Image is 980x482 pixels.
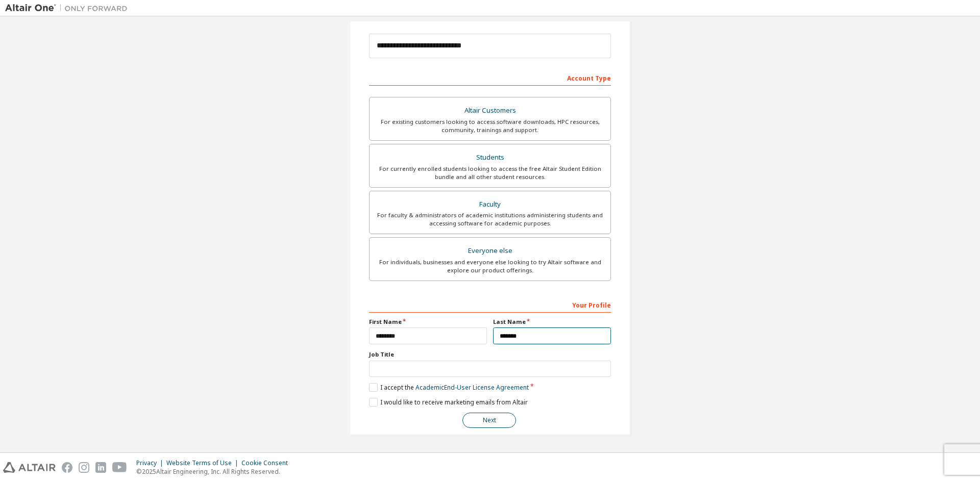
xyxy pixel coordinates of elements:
label: First Name [369,318,487,326]
div: For currently enrolled students looking to access the free Altair Student Edition bundle and all ... [376,165,604,181]
div: Website Terms of Use [166,459,241,467]
div: Your Profile [369,296,611,313]
div: Students [376,150,604,165]
div: Cookie Consent [241,459,294,467]
label: I accept the [369,383,529,392]
div: Everyone else [376,244,604,258]
div: For faculty & administrators of academic institutions administering students and accessing softwa... [376,211,604,227]
div: Privacy [136,459,166,467]
img: Altair One [5,3,133,13]
div: Altair Customers [376,104,604,118]
p: © 2025 Altair Engineering, Inc. All Rights Reserved. [136,467,294,476]
button: Next [462,413,516,428]
div: Account Type [369,69,611,86]
img: facebook.svg [62,462,72,473]
div: Faculty [376,197,604,212]
label: Job Title [369,350,611,359]
img: linkedin.svg [95,462,106,473]
div: For individuals, businesses and everyone else looking to try Altair software and explore our prod... [376,258,604,274]
label: I would like to receive marketing emails from Altair [369,398,528,407]
label: Last Name [493,318,611,326]
div: For existing customers looking to access software downloads, HPC resources, community, trainings ... [376,118,604,134]
img: altair_logo.svg [3,462,56,473]
img: youtube.svg [112,462,127,473]
a: Academic End-User License Agreement [415,383,529,392]
img: instagram.svg [79,462,89,473]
